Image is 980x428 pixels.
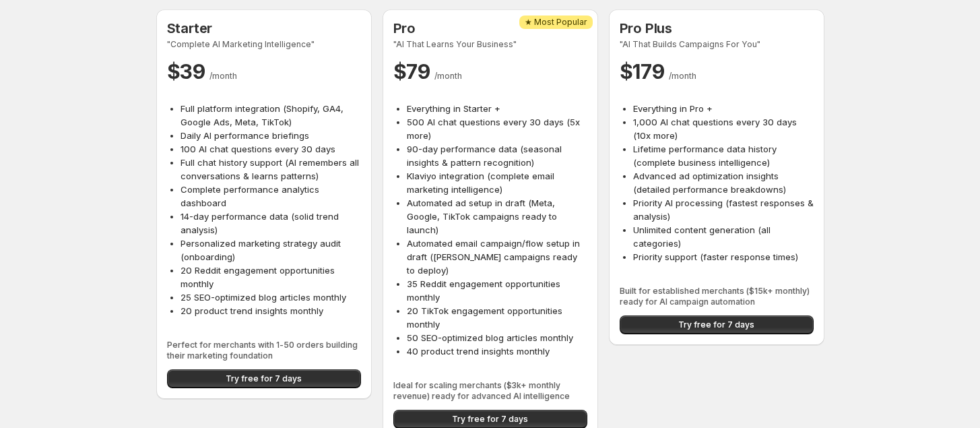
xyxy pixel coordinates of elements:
p: $ 179 [620,58,814,85]
li: 40 product trend insights monthly [407,344,587,358]
li: 500 AI chat questions every 30 days (5x more) [407,115,587,142]
span: Built for established merchants ($15k+ monthly) ready for AI campaign automation [620,286,814,307]
span: ★ Most Popular [525,17,587,28]
li: 20 TikTok engagement opportunities monthly [407,304,587,331]
li: Everything in Starter + [407,102,587,115]
span: Try free for 7 days [226,373,302,384]
span: "AI That Learns Your Business" [393,39,587,50]
li: Automated ad setup in draft (Meta, Google, TikTok campaigns ready to launch) [407,196,587,237]
li: Unlimited content generation (all categories) [633,223,814,250]
p: $ 39 [167,58,361,85]
li: Priority AI processing (fastest responses & analysis) [633,196,814,223]
h2: Starter [167,20,361,36]
span: "AI That Builds Campaigns For You" [620,39,814,50]
li: 20 product trend insights monthly [181,304,361,317]
li: Priority support (faster response times) [633,250,814,264]
li: 90-day performance data (seasonal insights & pattern recognition) [407,142,587,169]
li: Full platform integration (Shopify, GA4, Google Ads, Meta, TikTok) [181,102,361,129]
li: Complete performance analytics dashboard [181,183,361,210]
li: Everything in Pro + [633,102,814,115]
button: Try free for 7 days [620,315,814,334]
span: Ideal for scaling merchants ($3k+ monthly revenue) ready for advanced AI intelligence [393,380,587,402]
span: / month [669,71,696,81]
li: Advanced ad optimization insights (detailed performance breakdowns) [633,169,814,196]
span: Perfect for merchants with 1-50 orders building their marketing foundation [167,340,361,361]
li: 25 SEO-optimized blog articles monthly [181,291,361,304]
li: Personalized marketing strategy audit (onboarding) [181,237,361,264]
li: Automated email campaign/flow setup in draft ([PERSON_NAME] campaigns ready to deploy) [407,237,587,277]
span: / month [434,71,462,81]
li: 20 Reddit engagement opportunities monthly [181,264,361,291]
li: 35 Reddit engagement opportunities monthly [407,277,587,304]
li: Full chat history support (AI remembers all conversations & learns patterns) [181,156,361,183]
h2: Pro [393,20,587,36]
h2: Pro Plus [620,20,814,36]
li: 100 AI chat questions every 30 days [181,142,361,156]
button: Try free for 7 days [167,369,361,388]
li: 1,000 AI chat questions every 30 days (10x more) [633,115,814,142]
li: 14-day performance data (solid trend analysis) [181,210,361,237]
li: Klaviyo integration (complete email marketing intelligence) [407,169,587,196]
span: / month [209,71,237,81]
li: 50 SEO-optimized blog articles monthly [407,331,587,344]
li: Lifetime performance data history (complete business intelligence) [633,142,814,169]
span: Try free for 7 days [452,414,528,425]
p: $ 79 [393,58,587,85]
span: Try free for 7 days [678,319,754,330]
li: Daily AI performance briefings [181,129,361,142]
span: "Complete AI Marketing Intelligence" [167,39,361,50]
